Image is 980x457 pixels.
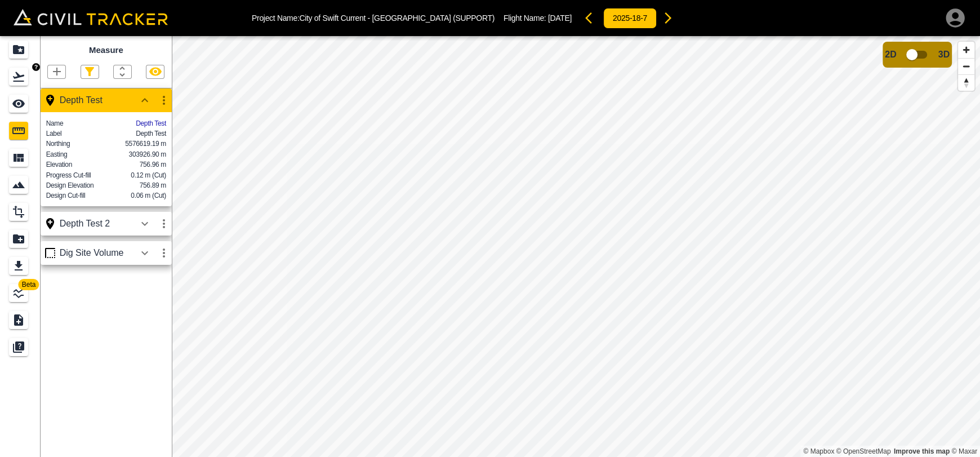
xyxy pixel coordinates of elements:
button: 2025-18-7 [603,8,657,29]
a: OpenStreetMap [836,447,891,455]
button: Reset bearing to north [958,74,974,91]
a: Mapbox [803,447,834,455]
span: 3D [938,50,950,60]
p: Project Name: City of Swift Current - [GEOGRAPHIC_DATA] (SUPPORT) [252,14,495,23]
p: Flight Name: [504,14,572,23]
a: Map feedback [894,447,950,455]
canvas: Map [172,36,980,457]
button: Zoom in [958,42,974,58]
img: Civil Tracker [14,9,168,25]
span: 2D [885,50,896,60]
span: [DATE] [548,14,572,23]
a: Maxar [951,447,977,455]
button: Zoom out [958,58,974,74]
